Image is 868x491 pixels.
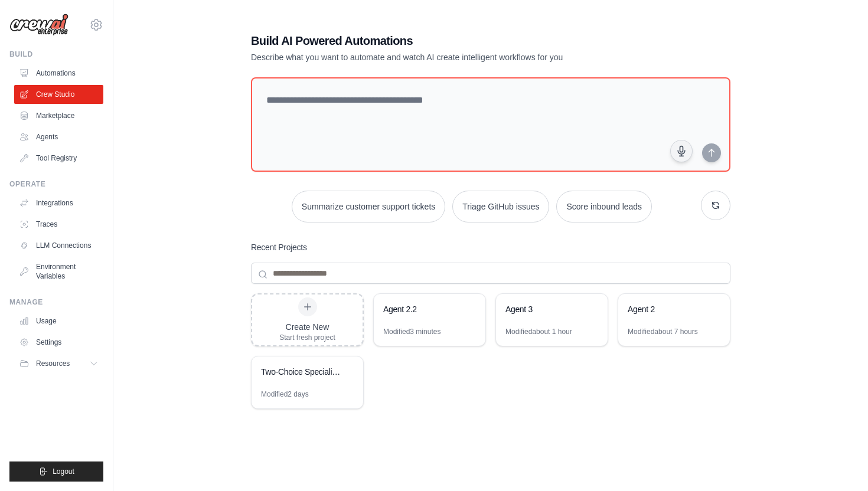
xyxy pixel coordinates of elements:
[14,333,103,352] a: Settings
[14,257,103,286] a: Environment Variables
[14,64,103,83] a: Automations
[14,106,103,125] a: Marketplace
[251,51,648,63] p: Describe what you want to automate and watch AI create intelligent workflows for you
[9,297,103,307] div: Manage
[251,241,307,253] h3: Recent Projects
[36,359,70,368] span: Resources
[261,389,309,399] div: Modified 2 days
[383,303,464,315] div: Agent 2.2
[292,191,445,222] button: Summarize customer support tickets
[251,32,648,49] h1: Build AI Powered Automations
[383,327,440,336] div: Modified 3 minutes
[670,140,693,162] button: Click to speak your automation idea
[628,303,709,315] div: Agent 2
[701,191,730,220] button: Get new suggestions
[505,327,572,336] div: Modified about 1 hour
[14,215,103,234] a: Traces
[9,14,68,36] img: Logo
[53,467,74,476] span: Logout
[14,194,103,212] a: Integrations
[14,149,103,168] a: Tool Registry
[452,191,549,222] button: Triage GitHub issues
[14,127,103,146] a: Agents
[14,312,103,330] a: Usage
[809,434,868,491] iframe: Chat Widget
[9,179,103,189] div: Operate
[14,236,103,255] a: LLM Connections
[9,50,103,59] div: Build
[9,461,103,482] button: Logout
[628,327,698,336] div: Modified about 7 hours
[261,366,342,378] div: Two-Choice Specialist Workflow System
[14,85,103,104] a: Crew Studio
[14,354,103,373] button: Resources
[279,333,335,342] div: Start fresh project
[279,321,335,333] div: Create New
[556,191,652,222] button: Score inbound leads
[505,303,586,315] div: Agent 3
